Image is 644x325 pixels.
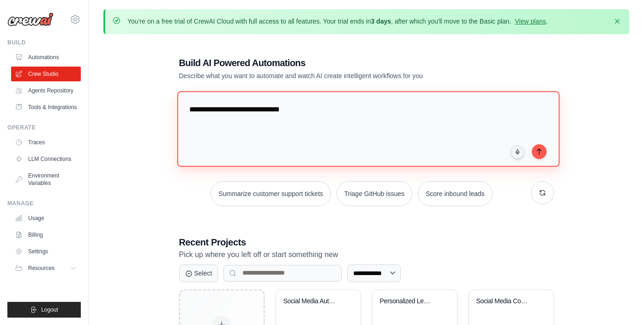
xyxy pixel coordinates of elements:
a: Settings [11,244,81,259]
div: Manage [7,200,81,207]
span: Resources [28,264,54,272]
button: Triage GitHub issues [337,181,412,206]
a: Billing [11,227,81,242]
button: Select [179,264,218,282]
p: Describe what you want to automate and watch AI create intelligent workflows for you [179,71,489,80]
button: Resources [11,261,81,276]
a: View plans [515,18,546,25]
a: Environment Variables [11,168,81,190]
a: LLM Connections [11,152,81,166]
a: Automations [11,50,81,65]
a: Crew Studio [11,67,81,81]
div: Operate [7,124,81,131]
a: Tools & Integrations [11,100,81,115]
button: Logout [7,302,81,318]
h1: Build AI Powered Automations [179,56,489,69]
a: Usage [11,211,81,226]
div: Social Media Automation Hub [283,297,339,306]
p: Pick up where you left off or start something new [179,249,554,261]
p: You're on a free trial of CrewAI Cloud with full access to all features. Your trial ends in , aft... [127,17,548,26]
a: Agents Repository [11,83,81,98]
strong: 3 days [371,18,391,25]
span: Logout [41,306,58,313]
button: Get new suggestions [531,181,554,204]
h3: Recent Projects [179,236,554,249]
div: Personalized Learning Management System [380,297,436,306]
a: Traces [11,135,81,150]
button: Click to speak your automation idea [511,145,524,159]
div: Build [7,39,81,46]
div: Social Media Content & Analytics Automation [476,297,532,306]
img: Logo [7,12,54,26]
button: Score inbound leads [418,181,493,206]
button: Summarize customer support tickets [211,181,331,206]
